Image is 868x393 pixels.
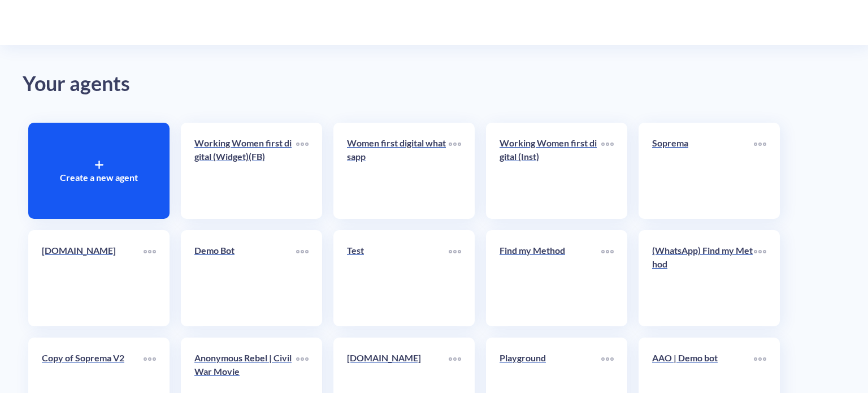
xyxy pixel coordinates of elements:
[652,244,754,271] p: (WhatsApp) Find my Method
[652,136,754,150] p: Soprema
[23,68,845,100] div: Your agents
[500,351,601,365] p: Playground
[652,136,754,205] a: Soprema
[652,244,754,313] a: (WhatsApp) Find my Method
[347,244,449,313] a: Test
[194,136,296,205] a: Working Women first digital (Widget)(FB)
[347,244,449,257] p: Test
[42,244,144,257] p: [DOMAIN_NAME]
[347,136,449,163] p: Women first digital whatsapp
[652,351,754,365] p: AAO | Demo bot
[347,351,449,365] p: [DOMAIN_NAME]
[500,136,601,205] a: Working Women first digital (Inst)
[500,244,601,257] p: Find my Method
[194,244,296,257] p: Demo Bot
[500,244,601,313] a: Find my Method
[194,136,296,163] p: Working Women first digital (Widget)(FB)
[42,351,144,365] p: Copy of Soprema V2
[500,136,601,163] p: Working Women first digital (Inst)
[194,351,296,378] p: Anonymous Rebel | Civil War Movie
[194,244,296,313] a: Demo Bot
[42,244,144,313] a: [DOMAIN_NAME]
[60,171,138,184] p: Create a new agent
[347,136,449,205] a: Women first digital whatsapp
